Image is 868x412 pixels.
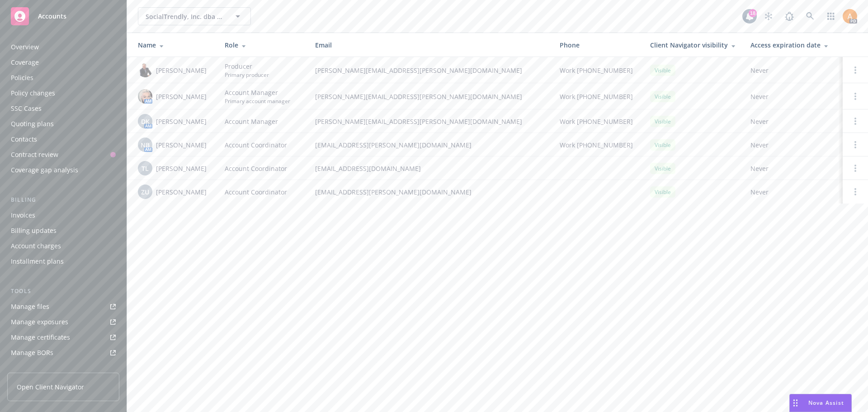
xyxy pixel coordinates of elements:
[225,164,287,173] span: Account Coordinator
[315,187,545,197] span: [EMAIL_ADDRESS][PERSON_NAME][DOMAIN_NAME]
[11,223,57,238] div: Billing updates
[225,71,269,79] span: Primary producer
[11,299,49,314] div: Manage files
[822,7,840,25] a: Switch app
[11,330,70,345] div: Manage certificates
[750,117,835,126] span: Never
[156,66,207,75] span: [PERSON_NAME]
[225,140,287,150] span: Account Coordinator
[560,117,633,126] span: Work [PHONE_NUMBER]
[750,164,835,173] span: Never
[11,361,80,375] div: Summary of insurance
[7,40,119,54] a: Overview
[138,89,152,104] img: photo
[750,92,835,101] span: Never
[138,7,251,25] button: SocialTrendly, Inc. dba Blackbird AI
[7,315,119,329] a: Manage exposures
[7,71,119,85] a: Policies
[315,117,545,126] span: [PERSON_NAME][EMAIL_ADDRESS][PERSON_NAME][DOMAIN_NAME]
[225,62,269,71] span: Producer
[225,187,287,197] span: Account Coordinator
[750,187,835,197] span: Never
[315,164,545,173] span: [EMAIL_ADDRESS][DOMAIN_NAME]
[801,7,819,25] a: Search
[7,330,119,345] a: Manage certificates
[789,394,852,412] button: Nova Assist
[225,117,278,126] span: Account Manager
[7,195,119,204] div: Billing
[156,140,207,150] span: [PERSON_NAME]
[7,287,119,296] div: Tools
[156,187,207,197] span: [PERSON_NAME]
[11,71,33,85] div: Policies
[7,163,119,177] a: Coverage gap analysis
[7,254,119,269] a: Installment plans
[7,208,119,223] a: Invoices
[225,40,301,50] div: Role
[315,92,545,101] span: [PERSON_NAME][EMAIL_ADDRESS][PERSON_NAME][DOMAIN_NAME]
[750,140,835,150] span: Never
[156,92,207,101] span: [PERSON_NAME]
[11,101,42,116] div: SSC Cases
[11,40,39,54] div: Overview
[141,140,150,150] span: NB
[11,86,55,100] div: Policy changes
[11,55,39,70] div: Coverage
[7,101,119,116] a: SSC Cases
[11,147,58,162] div: Contract review
[7,147,119,162] a: Contract review
[11,132,37,147] div: Contacts
[142,164,149,173] span: TL
[7,239,119,253] a: Account charges
[11,346,53,360] div: Manage BORs
[141,117,150,126] span: DK
[141,187,149,197] span: ZU
[38,13,66,20] span: Accounts
[146,12,224,21] span: SocialTrendly, Inc. dba Blackbird AI
[11,208,35,223] div: Invoices
[315,140,545,150] span: [EMAIL_ADDRESS][PERSON_NAME][DOMAIN_NAME]
[11,254,64,269] div: Installment plans
[138,40,210,50] div: Name
[750,40,835,50] div: Access expiration date
[560,140,633,150] span: Work [PHONE_NUMBER]
[7,86,119,100] a: Policy changes
[156,117,207,126] span: [PERSON_NAME]
[808,399,844,407] span: Nova Assist
[650,139,675,151] div: Visible
[7,299,119,314] a: Manage files
[843,9,857,24] img: photo
[11,315,68,329] div: Manage exposures
[225,88,290,97] span: Account Manager
[790,394,801,412] div: Drag to move
[7,55,119,70] a: Coverage
[560,66,633,75] span: Work [PHONE_NUMBER]
[7,132,119,147] a: Contacts
[650,116,675,127] div: Visible
[560,92,633,101] span: Work [PHONE_NUMBER]
[650,65,675,76] div: Visible
[138,63,152,77] img: photo
[749,9,757,17] div: 18
[780,7,798,25] a: Report a Bug
[11,117,54,131] div: Quoting plans
[759,7,778,25] a: Stop snowing
[7,117,119,131] a: Quoting plans
[11,239,61,253] div: Account charges
[11,163,78,177] div: Coverage gap analysis
[225,97,290,105] span: Primary account manager
[650,40,736,50] div: Client Navigator visibility
[560,40,636,50] div: Phone
[7,223,119,238] a: Billing updates
[650,186,675,198] div: Visible
[7,346,119,360] a: Manage BORs
[315,66,545,75] span: [PERSON_NAME][EMAIL_ADDRESS][PERSON_NAME][DOMAIN_NAME]
[750,66,835,75] span: Never
[17,382,84,392] span: Open Client Navigator
[7,4,119,29] a: Accounts
[156,164,207,173] span: [PERSON_NAME]
[650,163,675,174] div: Visible
[315,40,545,50] div: Email
[7,361,119,375] a: Summary of insurance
